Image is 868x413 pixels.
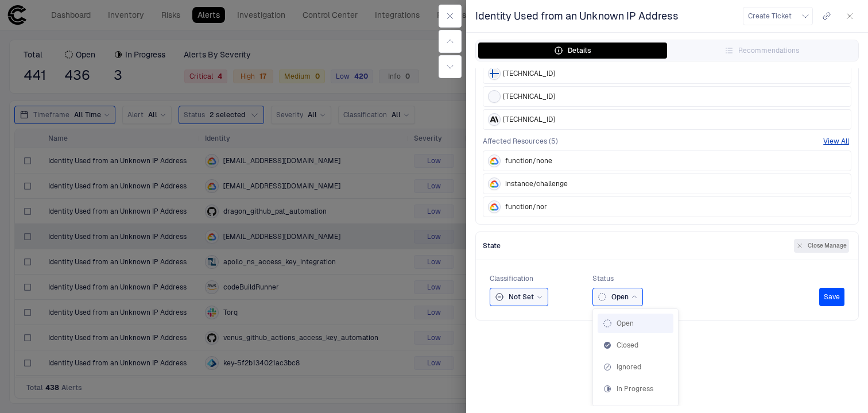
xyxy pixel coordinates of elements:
span: [TECHNICAL_ID] [503,115,555,124]
div: GCP [490,202,499,211]
span: Affected Resources (5) [483,137,558,146]
span: Classification [490,274,579,283]
span: [TECHNICAL_ID] [503,69,555,78]
div: Ignored [603,362,668,372]
div: Details [554,46,591,55]
div: Anthropic [490,115,499,124]
button: View All [823,137,849,146]
div: Open [603,319,668,328]
div: GCP [490,179,499,188]
div: Open [598,292,629,302]
div: GCP [490,156,499,165]
div: Recommendations [724,46,799,55]
span: [TECHNICAL_ID] [503,92,555,101]
span: Identity Used from an Unknown IP Address [475,9,679,23]
button: Close Manage [794,239,849,253]
span: instance/challenge [505,179,568,188]
button: Create Ticket [743,7,813,25]
span: Status [592,274,681,283]
img: FI [490,69,499,78]
button: Save [819,288,844,306]
span: function/nor [505,202,547,211]
div: In Progress [603,384,668,393]
div: Finland [490,69,499,78]
span: State [483,241,501,250]
div: Closed [603,341,668,350]
span: function/none [505,156,552,165]
div: Not Set [495,292,534,302]
span: Create Ticket [748,11,792,21]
